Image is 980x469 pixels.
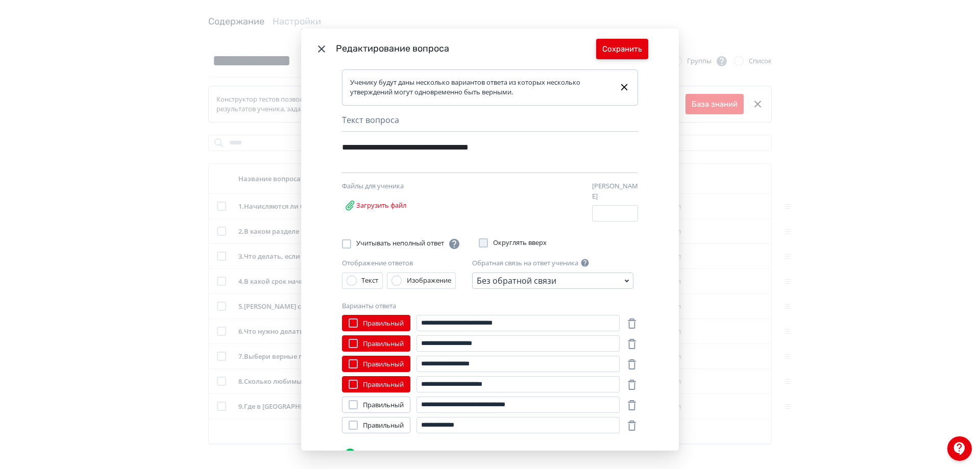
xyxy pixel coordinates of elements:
div: Файлы для ученика [342,181,449,191]
button: Сохранить [596,39,648,59]
div: Modal [301,29,679,451]
span: Правильный [363,359,404,369]
div: Редактирование вопроса [336,42,596,56]
div: Без обратной связи [477,275,556,287]
div: Изображение [407,276,451,286]
label: Варианты ответа [342,301,396,311]
span: Правильный [363,318,404,329]
label: Отображение ответов [342,258,413,268]
label: Обратная связь на ответ ученика [472,258,578,268]
span: Округлять вверх [493,238,547,248]
div: Текст вопроса [342,114,638,132]
span: Правильный [363,339,404,349]
button: Добавить вариант ответа [342,443,454,464]
div: Ученику будут даны несколько вариантов ответа из которых несколько утверждений могут одновременно... [350,78,610,97]
span: Правильный [363,380,404,390]
span: Учитывать неполный ответ [356,238,460,250]
div: Текст [361,276,378,286]
span: Правильный [363,400,404,410]
label: [PERSON_NAME] [592,181,638,201]
span: Правильный [363,421,404,431]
